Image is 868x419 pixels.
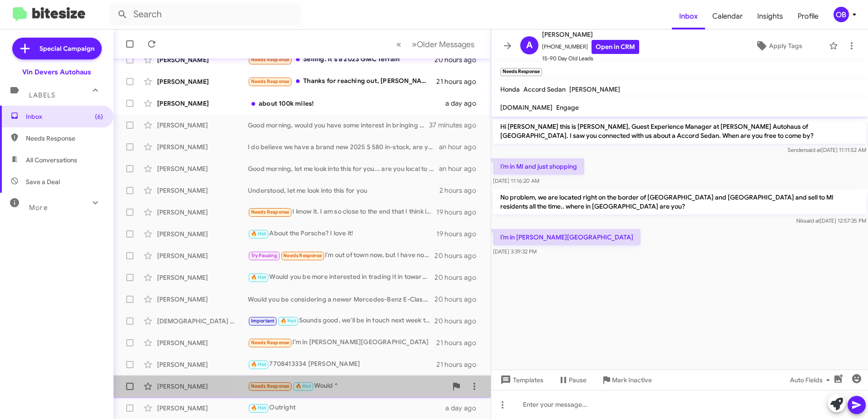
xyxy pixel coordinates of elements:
[95,112,103,121] span: (6)
[500,103,552,112] span: [DOMAIN_NAME]
[417,39,474,49] span: Older Messages
[705,3,750,29] a: Calendar
[491,372,551,388] button: Templates
[157,77,248,86] div: [PERSON_NAME]
[493,229,641,245] p: I’m in [PERSON_NAME][GEOGRAPHIC_DATA]
[22,68,91,77] div: Vin Devers Autohaus
[110,4,301,25] input: Search
[26,156,77,165] span: All Conversations
[251,340,290,346] span: Needs Response
[436,360,483,369] div: 21 hours ago
[434,295,483,304] div: 20 hours ago
[551,372,594,388] button: Pause
[769,38,802,54] span: Apply Tags
[445,99,483,108] div: a day ago
[396,39,401,50] span: «
[790,3,826,29] a: Profile
[26,112,103,121] span: Inbox
[248,381,447,391] div: Would ^
[29,204,48,212] span: More
[434,273,483,282] div: 20 hours ago
[804,217,820,224] span: said at
[248,403,445,413] div: Outright
[569,372,587,388] span: Pause
[493,158,584,175] p: I’m in MI and just shopping
[436,208,483,217] div: 19 hours ago
[157,295,248,304] div: [PERSON_NAME]
[281,318,296,324] span: 🔥 Hot
[436,229,483,239] div: 19 hours ago
[434,317,483,326] div: 20 hours ago
[248,250,434,261] div: i'm out of town now, but I have not driven that vehicle since the estimate so whatever it was at ...
[500,68,542,76] small: Needs Response
[157,382,248,391] div: [PERSON_NAME]
[788,146,866,153] span: Sender [DATE] 11:11:52 AM
[542,29,639,40] span: [PERSON_NAME]
[783,372,841,388] button: Auto Fields
[157,142,248,151] div: [PERSON_NAME]
[251,383,290,389] span: Needs Response
[248,142,439,151] div: I do believe we have a brand new 2025 S 580 in-stock, are you looking for new? [URL][DOMAIN_NAME]
[157,186,248,195] div: [PERSON_NAME]
[251,253,277,258] span: Try Pausing
[542,40,639,54] span: [PHONE_NUMBER]
[157,99,248,108] div: [PERSON_NAME]
[805,146,821,153] span: said at
[556,103,579,112] span: Engage
[248,164,439,173] div: Good morning, let me look into this for you... are you local to our dealership?
[248,121,429,130] div: Good morning, would you have some interest in bringing your Q3 to the dealership either [DATE] or...
[436,77,483,86] div: 21 hours ago
[493,118,866,144] p: Hi [PERSON_NAME] this is [PERSON_NAME], Guest Experience Manager at [PERSON_NAME] Autohaus of [GE...
[157,273,248,282] div: [PERSON_NAME]
[248,207,436,217] div: I know it. I am so close to the end that I think it's probably best to stay put. I work from home...
[500,85,520,93] span: Honda
[251,361,266,367] span: 🔥 Hot
[434,251,483,260] div: 20 hours ago
[391,35,480,54] nav: Page navigation example
[826,7,858,22] button: OB
[750,3,790,29] a: Insights
[248,99,445,108] div: about 100k miles!
[157,55,248,64] div: [PERSON_NAME]
[157,404,248,413] div: [PERSON_NAME]
[157,229,248,239] div: [PERSON_NAME]
[391,35,407,54] button: Previous
[833,7,849,22] div: OB
[251,274,266,280] span: 🔥 Hot
[445,404,483,413] div: a day ago
[29,91,55,99] span: Labels
[612,372,652,388] span: Mark Inactive
[493,177,539,184] span: [DATE] 11:16:20 AM
[493,248,537,255] span: [DATE] 3:39:32 PM
[248,359,436,370] div: 7708413334 [PERSON_NAME]
[732,38,824,54] button: Apply Tags
[26,134,103,143] span: Needs Response
[157,317,248,326] div: [DEMOGRAPHIC_DATA] Poplar
[251,318,275,324] span: Important
[157,208,248,217] div: [PERSON_NAME]
[157,338,248,347] div: [PERSON_NAME]
[251,209,290,215] span: Needs Response
[436,338,483,347] div: 21 hours ago
[251,78,290,84] span: Needs Response
[248,54,434,65] div: Selling. It's a 2023 GMC Terrain
[439,164,483,173] div: an hour ago
[592,40,639,54] a: Open in CRM
[157,251,248,260] div: [PERSON_NAME]
[439,142,483,151] div: an hour ago
[542,54,639,63] span: 15-90 Day Old Leads
[594,372,659,388] button: Mark Inactive
[429,121,483,130] div: 37 minutes ago
[796,217,866,224] span: Nik [DATE] 12:57:35 PM
[406,35,480,54] button: Next
[498,372,543,388] span: Templates
[523,85,566,93] span: Accord Sedan
[672,3,705,29] a: Inbox
[26,177,60,186] span: Save a Deal
[296,383,311,389] span: 🔥 Hot
[526,38,533,53] span: A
